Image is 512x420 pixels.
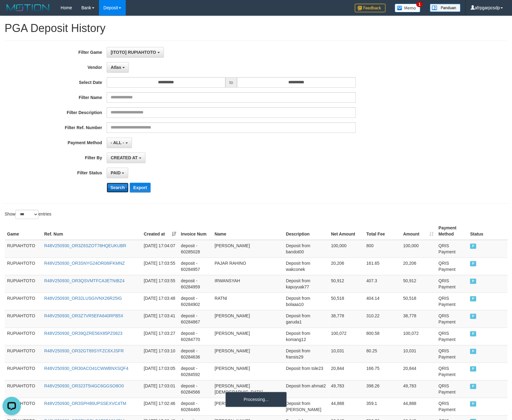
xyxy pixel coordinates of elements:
button: Search [107,183,128,192]
td: [PERSON_NAME] [212,327,283,345]
th: Game [5,222,42,240]
td: [DATE] 17:04:07 [141,240,179,258]
td: 38,778 [329,310,364,327]
img: MOTION_logo.png [5,3,51,12]
a: R48V250930_OR32GT89SYFZC6XJSFR [44,348,124,353]
span: PAID [470,349,476,354]
span: PAID [470,261,476,266]
td: [PERSON_NAME] [212,363,283,380]
td: 100,072 [329,327,364,345]
td: 100,072 [400,327,436,345]
td: 49,783 [329,380,364,398]
td: RUPIAHTOTO [5,292,42,310]
button: Open LiveChat chat widget [2,2,21,21]
span: - ALL - [111,140,124,145]
td: [DATE] 17:03:01 [141,380,179,398]
a: R48V250930_OR39QZRE56X85PZ0823 [44,331,123,336]
td: 20,844 [400,363,436,380]
img: panduan.png [430,4,460,12]
td: 100,000 [329,240,364,258]
td: deposit - 60284770 [178,327,212,345]
td: 407.3 [364,275,401,292]
span: CREATED AT [111,155,138,160]
button: CREATED AT [107,153,145,163]
span: PAID [470,401,476,406]
th: Created at: activate to sort column ascending [141,222,179,240]
td: RUPIAHTOTO [5,310,42,327]
td: [DATE] 17:03:05 [141,363,179,380]
td: Deposit from komang12 [283,327,329,345]
td: 100,000 [400,240,436,258]
th: Name [212,222,283,240]
a: R48V250930_OR3QSVMTFCA3ETNIBZ4 [44,278,124,283]
th: Ref. Num [42,222,141,240]
h1: PGA Deposit History [5,22,507,34]
th: Net Amount [329,222,364,240]
td: [DATE] 17:03:41 [141,310,179,327]
td: QRIS Payment [436,363,467,380]
select: Showentries [15,210,38,219]
td: deposit - 60284959 [178,275,212,292]
td: 166.75 [364,363,401,380]
button: Export [130,183,151,192]
td: [DATE] 17:03:10 [141,345,179,363]
a: R48V250930_OR3Z6SZOT78HQEUKUBR [44,243,126,248]
td: RUPIAHTOTO [5,363,42,380]
td: deposit - 60285028 [178,240,212,258]
td: 404.14 [364,292,401,310]
td: 50,912 [400,275,436,292]
td: Deposit from [PERSON_NAME] [283,398,329,415]
td: [PERSON_NAME] [212,345,283,363]
td: RUPIAHTOTO [5,345,42,363]
td: QRIS Payment [436,345,467,363]
td: QRIS Payment [436,240,467,258]
td: RUPIAHTOTO [5,257,42,275]
img: Button%20Memo.svg [395,4,420,12]
td: 50,518 [329,292,364,310]
td: Deposit from wakconek [283,257,329,275]
td: deposit - 60284465 [178,398,212,415]
span: PAID [470,279,476,284]
td: RUPIAHTOTO [5,275,42,292]
td: deposit - 60284902 [178,292,212,310]
td: deposit - 60284566 [178,380,212,398]
td: [PERSON_NAME] [212,310,283,327]
td: [PERSON_NAME] [212,240,283,258]
td: 20,844 [329,363,364,380]
a: R48V250930_OR3SNYG24OR08IFKMNZ [44,261,125,266]
a: R48V250930_OR30ACO41CWWBNXSQF4 [44,366,128,371]
td: 20,206 [400,257,436,275]
th: Amount: activate to sort column ascending [400,222,436,240]
td: RUPIAHTOTO [5,380,42,398]
td: [DATE] 17:03:55 [141,275,179,292]
td: Deposit from bandot00 [283,240,329,258]
td: 20,206 [329,257,364,275]
td: QRIS Payment [436,275,467,292]
td: [DATE] 17:03:55 [141,257,179,275]
td: [DATE] 17:03:48 [141,292,179,310]
img: Feedback.jpg [355,4,385,12]
a: R48V250930_OR3Z7VR5EFA640RPB5X [44,313,124,318]
td: Deposit from bolaaa10 [283,292,329,310]
span: PAID [470,384,476,389]
th: Description [283,222,329,240]
td: 800.58 [364,327,401,345]
td: 161.65 [364,257,401,275]
td: [PERSON_NAME][DEMOGRAPHIC_DATA] [212,380,283,398]
td: 10,031 [400,345,436,363]
td: 50,518 [400,292,436,310]
label: Show entries [5,210,51,219]
span: [ITOTO] RUPIAHTOTO [111,50,156,55]
a: R48V250930_OR323T5I4GC6GGSO8O0 [44,383,124,388]
td: RUPIAHTOTO [5,327,42,345]
td: QRIS Payment [436,327,467,345]
td: [PERSON_NAME] [212,398,283,415]
td: 10,031 [329,345,364,363]
td: Deposit from kapuyuak77 [283,275,329,292]
td: 44,888 [400,398,436,415]
span: PAID [470,366,476,371]
td: 398.26 [364,380,401,398]
span: PAID [470,331,476,336]
span: PAID [470,244,476,249]
span: PAID [470,296,476,301]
